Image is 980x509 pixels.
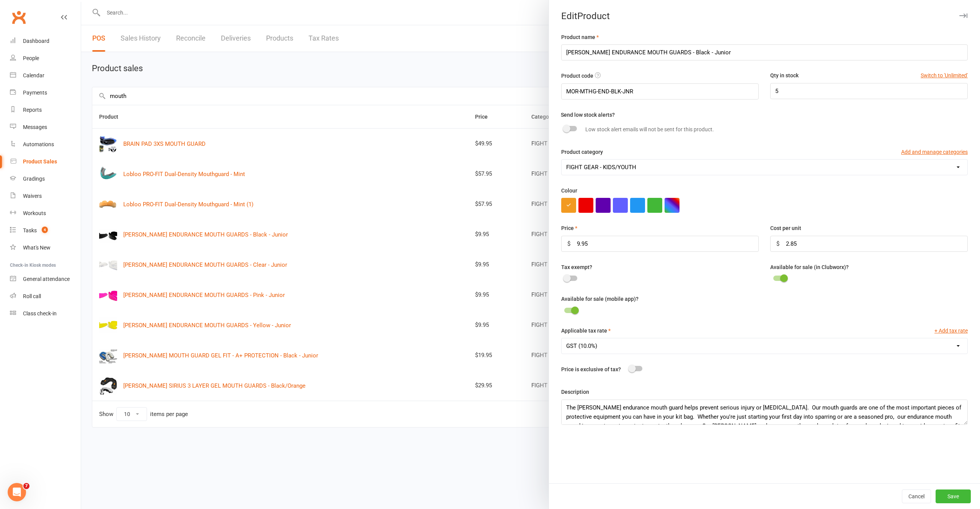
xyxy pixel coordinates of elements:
div: Roll call [23,293,41,299]
button: Add and manage categories [901,148,968,156]
a: Tasks 4 [10,222,81,239]
a: What's New [10,239,81,256]
div: Gradings [23,176,45,182]
a: People [10,50,81,67]
div: Messages [23,124,47,130]
span: 4 [42,227,48,233]
a: Reports [10,101,81,119]
label: Product code [561,72,593,80]
label: Send low stock alerts? [561,111,615,119]
label: Product category [561,148,603,156]
label: Cost per unit [770,224,801,232]
a: Automations [10,136,81,153]
label: Qty in stock [770,71,799,80]
div: Workouts [23,210,46,216]
a: Roll call [10,288,81,305]
label: Low stock alert emails will not be sent for this product. [585,125,714,134]
div: Dashboard [23,38,49,44]
label: Available for sale (mobile app)? [561,295,639,303]
div: Calendar [23,72,44,78]
div: Payments [23,90,47,96]
a: Class kiosk mode [10,305,81,322]
div: People [23,55,39,61]
label: Product name [561,33,599,41]
div: General attendance [23,276,70,282]
a: Clubworx [9,8,28,27]
div: What's New [23,245,51,251]
label: Description [561,388,589,396]
label: Applicable tax rate [561,326,611,335]
label: Tax exempt? [561,263,592,271]
label: Price is exclusive of tax? [561,365,621,374]
a: Product Sales [10,153,81,170]
div: Tasks [23,227,37,233]
button: Switch to 'Unlimited' [921,71,968,80]
div: Automations [23,141,54,147]
a: Dashboard [10,33,81,50]
div: Reports [23,107,42,113]
a: Messages [10,119,81,136]
div: $ [776,239,779,248]
div: Waivers [23,193,42,199]
span: 7 [23,483,29,489]
div: $ [567,239,570,248]
a: General attendance kiosk mode [10,271,81,288]
label: Colour [561,186,577,195]
a: Waivers [10,188,81,205]
a: Calendar [10,67,81,84]
button: + Add tax rate [934,326,968,335]
button: Save [936,489,971,503]
button: Cancel [902,489,931,503]
a: Workouts [10,205,81,222]
label: Available for sale (in Clubworx)? [770,263,849,271]
a: Gradings [10,170,81,188]
a: Payments [10,84,81,101]
textarea: The [PERSON_NAME] endurance mouth guard helps prevent serious injury or [MEDICAL_DATA]. Our mouth... [561,400,968,425]
div: Class check-in [23,310,57,316]
label: Price [561,224,577,232]
div: Edit Product [549,11,980,21]
iframe: Intercom live chat [8,483,26,501]
div: Product Sales [23,158,57,165]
